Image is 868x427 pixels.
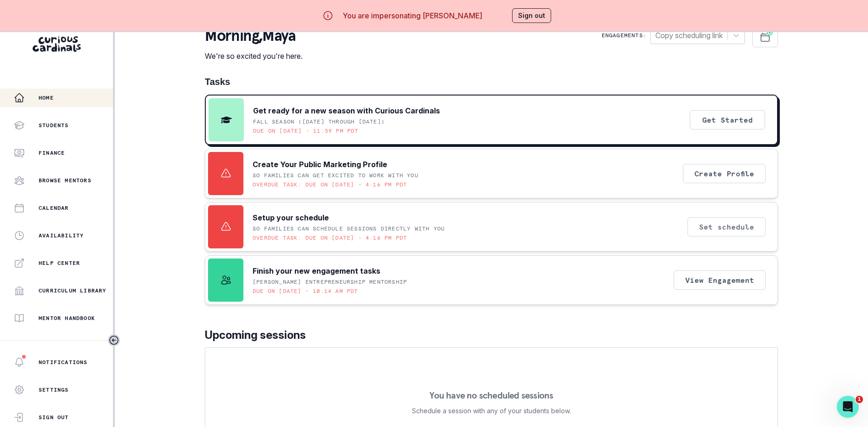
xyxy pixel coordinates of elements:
p: Calendar [39,204,69,212]
p: SO FAMILIES CAN SCHEDULE SESSIONS DIRECTLY WITH YOU [253,225,445,232]
p: Due on [DATE] • 11:59 PM PDT [253,127,359,135]
p: SO FAMILIES CAN GET EXCITED TO WORK WITH YOU [253,172,418,179]
p: Home [39,94,54,101]
img: Curious Cardinals Logo [33,36,81,52]
p: Sign Out [39,414,69,421]
p: Finish your new engagement tasks [253,265,380,276]
button: Set schedule [688,217,766,236]
p: Upcoming sessions [205,327,778,343]
p: Due on [DATE] • 10:14 AM PDT [253,287,358,295]
p: Help Center [39,259,80,267]
p: Create Your Public Marketing Profile [253,159,387,170]
p: Overdue task: Due on [DATE] • 4:16 PM PDT [253,181,407,188]
p: You are impersonating [PERSON_NAME] [343,10,482,21]
p: Setup your schedule [253,212,329,223]
p: Notifications [39,359,88,366]
p: Browse Mentors [39,177,91,184]
p: Availability [39,232,84,239]
button: View Engagement [674,270,766,290]
p: morning , Maya [205,27,303,45]
p: We're so excited you're here. [205,51,303,62]
p: Overdue task: Due on [DATE] • 4:16 PM PDT [253,234,407,242]
button: Create Profile [683,164,766,183]
p: Fall Season ([DATE] through [DATE]) [253,118,385,125]
p: Curriculum Library [39,287,107,294]
button: Get Started [690,110,765,129]
p: [PERSON_NAME] Entrepreneurship Mentorship [253,278,407,286]
button: Sign out [512,8,551,23]
p: Get ready for a new season with Curious Cardinals [253,105,440,116]
p: Settings [39,386,69,393]
p: Students [39,122,69,129]
button: Toggle sidebar [108,334,120,346]
button: Schedule Sessions [752,27,778,47]
h1: Tasks [205,76,778,87]
p: Engagements: [602,32,647,39]
span: 1 [856,396,863,403]
p: You have no scheduled sessions [429,391,553,400]
p: Mentor Handbook [39,315,95,322]
iframe: Intercom live chat [837,396,859,418]
p: Finance [39,149,65,157]
p: Schedule a session with any of your students below. [412,405,571,416]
